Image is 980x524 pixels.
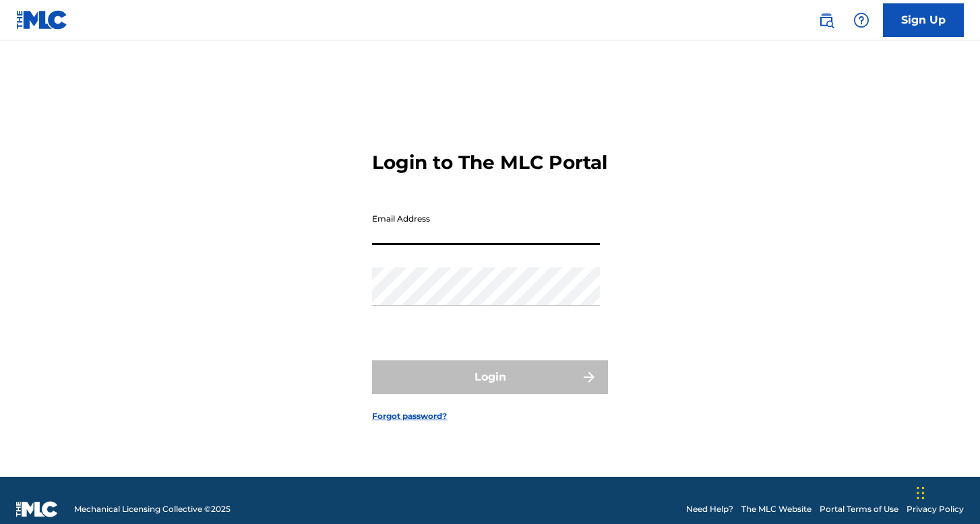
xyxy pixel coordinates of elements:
a: Need Help? [686,503,733,515]
div: Arrastrar [917,473,925,513]
a: Privacy Policy [907,503,964,515]
a: Public Search [813,7,840,34]
iframe: Chat Widget [913,459,980,524]
a: Sign Up [883,3,964,37]
iframe: Resource Center [942,332,980,440]
span: Mechanical Licensing Collective © 2025 [74,503,231,515]
h3: Login to The MLC Portal [372,151,607,174]
div: Help [848,7,875,34]
img: help [853,12,869,28]
a: The MLC Website [741,503,811,515]
img: MLC Logo [16,10,68,30]
a: Forgot password? [372,410,447,422]
a: Portal Terms of Use [820,503,898,515]
div: Widget de chat [913,459,980,524]
img: search [818,12,834,28]
img: logo [16,501,58,517]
